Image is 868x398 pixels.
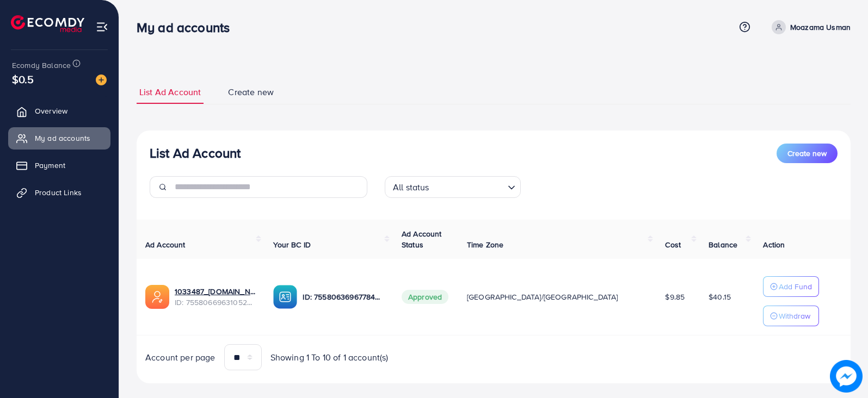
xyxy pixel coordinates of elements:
[830,360,863,393] img: image
[385,176,521,198] div: Search for option
[175,297,256,308] span: ID: 7558066963105284112
[763,276,819,297] button: Add Fund
[402,290,448,304] span: Approved
[777,144,838,163] button: Create new
[467,291,618,302] span: [GEOGRAPHIC_DATA]/[GEOGRAPHIC_DATA]
[467,239,503,250] span: Time Zone
[35,105,67,116] span: Overview
[790,21,851,34] p: Moazama Usman
[779,280,812,293] p: Add Fund
[35,133,90,144] span: My ad accounts
[8,154,110,176] a: Payment
[709,239,737,250] span: Balance
[665,239,681,250] span: Cost
[433,177,503,195] input: Search for option
[273,285,297,309] img: ic-ba-acc.ded83a64.svg
[11,15,84,32] img: logo
[767,20,851,34] a: Moazama Usman
[35,160,65,171] span: Payment
[787,148,827,159] span: Create new
[12,60,71,71] span: Ecomdy Balance
[137,20,238,35] h3: My ad accounts
[145,285,169,309] img: ic-ads-acc.e4c84228.svg
[391,179,432,195] span: All status
[709,291,731,302] span: $40.15
[175,286,256,308] div: <span class='underline'>1033487_mous.pk_1759749615728</span></br>7558066963105284112
[763,306,819,326] button: Withdraw
[273,239,311,250] span: Your BC ID
[228,86,274,98] span: Create new
[96,21,108,33] img: menu
[8,100,110,122] a: Overview
[35,187,82,198] span: Product Links
[402,228,442,250] span: Ad Account Status
[779,309,810,322] p: Withdraw
[175,286,256,297] a: 1033487_[DOMAIN_NAME]_1759749615728
[303,290,384,303] p: ID: 7558063696778493968
[145,239,186,250] span: Ad Account
[12,71,34,87] span: $0.5
[150,145,241,161] h3: List Ad Account
[139,86,201,98] span: List Ad Account
[8,127,110,149] a: My ad accounts
[763,239,785,250] span: Action
[96,74,107,85] img: image
[270,351,389,364] span: Showing 1 To 10 of 1 account(s)
[145,351,216,364] span: Account per page
[8,182,110,203] a: Product Links
[665,291,685,302] span: $9.85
